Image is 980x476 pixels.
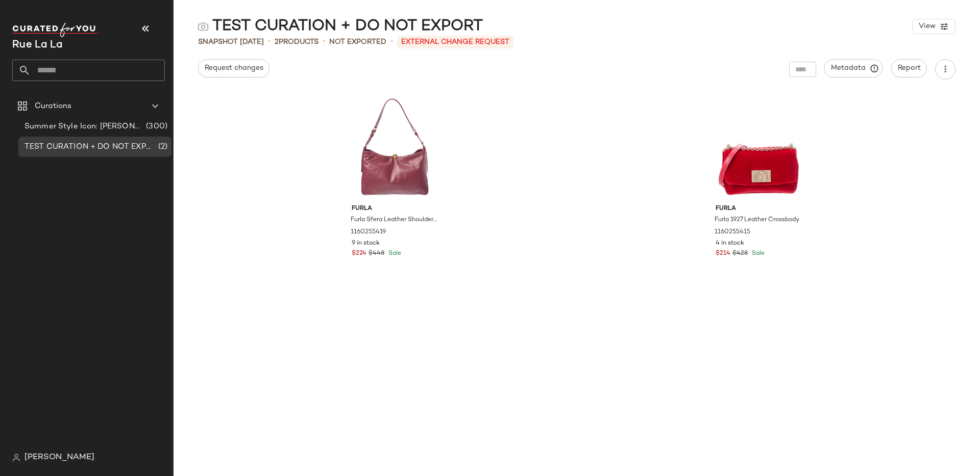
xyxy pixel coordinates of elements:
span: $214 [716,249,730,258]
div: TEST CURATION + DO NOT EXPORT [198,16,483,37]
p: External Change Request [397,36,513,48]
img: cfy_white_logo.C9jOOHJF.svg [12,23,99,37]
span: Report [897,64,921,72]
span: $448 [369,249,384,258]
span: Snapshot [DATE] [198,37,264,47]
button: Metadata [824,59,883,77]
span: Sale [750,250,765,257]
span: $428 [732,249,748,258]
span: 4 in stock [716,239,744,248]
span: • [268,36,271,48]
span: Not Exported [329,37,386,47]
div: Products [275,37,318,47]
img: 1160255415_RLLDTH.jpg [707,97,810,200]
span: Sale [386,250,401,257]
span: (300) [144,121,167,133]
span: Request changes [204,64,263,72]
span: Furla [716,204,802,214]
img: svg%3e [12,454,20,462]
span: 1160255415 [715,228,750,237]
button: View [913,19,955,34]
span: Current Company Name [12,40,62,50]
span: Furla Sfera Leather Shoulder Bag [351,216,437,225]
img: 1160255419_RLLDTH.jpg [344,97,446,200]
span: Curations [35,100,71,112]
span: • [323,36,325,48]
span: (2) [156,141,167,153]
span: Furla 1927 Leather Crossbody [715,216,799,225]
span: Furla [352,204,438,214]
span: 2 [275,38,279,46]
span: 9 in stock [352,239,380,248]
span: [PERSON_NAME] [24,452,94,464]
span: View [918,22,936,31]
span: $224 [352,249,366,258]
span: 1160255419 [351,228,386,237]
span: • [390,36,393,48]
button: Report [891,59,927,77]
button: Request changes [198,59,269,77]
img: svg%3e [198,21,208,32]
span: Metadata [830,64,877,73]
span: Summer Style Icon: [PERSON_NAME] [24,121,144,133]
span: TEST CURATION + DO NOT EXPORT [24,141,156,153]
